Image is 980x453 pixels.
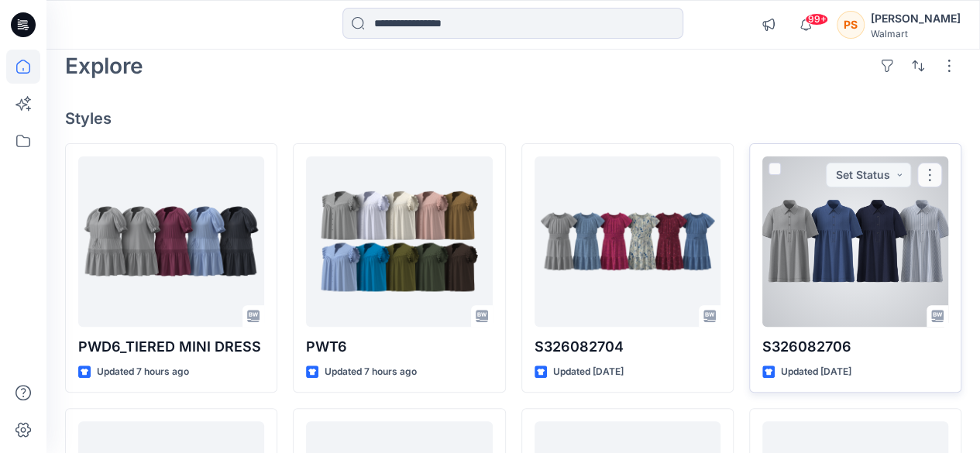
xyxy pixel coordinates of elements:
p: S326082704 [535,336,720,358]
h2: Explore [65,53,143,78]
p: S326082706 [762,336,948,358]
p: PWT6 [306,336,492,358]
h4: Styles [65,109,961,128]
p: Updated [DATE] [553,364,624,380]
span: 99+ [805,13,828,26]
p: PWD6_TIERED MINI DRESS [78,336,264,358]
p: Updated [DATE] [781,364,851,380]
p: Updated 7 hours ago [97,364,189,380]
div: [PERSON_NAME] [871,9,961,28]
a: S326082706 [762,156,948,327]
div: Walmart [871,28,961,39]
a: PWD6_TIERED MINI DRESS [78,156,264,327]
a: S326082704 [535,156,720,327]
p: Updated 7 hours ago [325,364,417,380]
a: PWT6 [306,156,492,327]
div: PS [837,11,865,39]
